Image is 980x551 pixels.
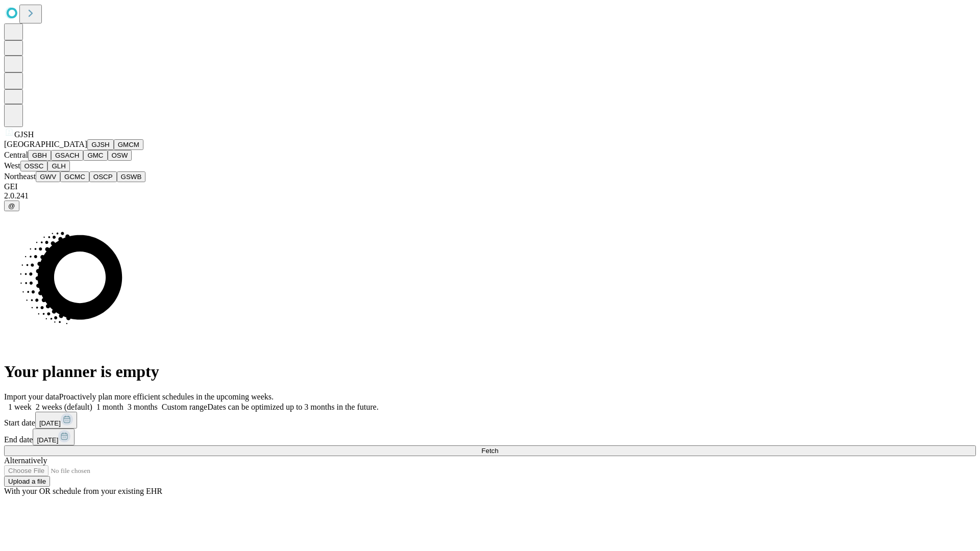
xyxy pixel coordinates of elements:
[8,403,32,411] span: 1 week
[4,201,19,211] button: @
[4,392,59,401] span: Import your data
[4,362,976,381] h1: Your planner is empty
[96,403,124,411] span: 1 month
[4,161,20,170] span: West
[128,403,158,411] span: 3 months
[83,150,107,161] button: GMC
[4,151,28,159] span: Central
[20,161,48,171] button: OSSC
[117,171,146,182] button: GSWB
[28,150,51,161] button: GBH
[51,150,83,161] button: GSACH
[207,403,378,411] span: Dates can be optimized up to 3 months in the future.
[14,130,34,139] span: GJSH
[4,412,976,429] div: Start date
[89,171,117,182] button: OSCP
[4,172,36,181] span: Northeast
[4,140,87,148] span: [GEOGRAPHIC_DATA]
[39,419,61,427] span: [DATE]
[4,487,162,495] span: With your OR schedule from your existing EHR
[4,456,47,465] span: Alternatively
[162,403,207,411] span: Custom range
[8,202,15,210] span: @
[481,447,498,455] span: Fetch
[36,171,60,182] button: GWV
[4,476,50,487] button: Upload a file
[37,436,58,444] span: [DATE]
[35,412,77,429] button: [DATE]
[4,182,976,191] div: GEI
[59,392,274,401] span: Proactively plan more efficient schedules in the upcoming weeks.
[87,139,114,150] button: GJSH
[4,429,976,445] div: End date
[36,403,92,411] span: 2 weeks (default)
[47,161,69,171] button: GLH
[4,445,976,456] button: Fetch
[4,191,976,201] div: 2.0.241
[114,139,143,150] button: GMCM
[33,429,75,445] button: [DATE]
[60,171,89,182] button: GCMC
[108,150,132,161] button: OSW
